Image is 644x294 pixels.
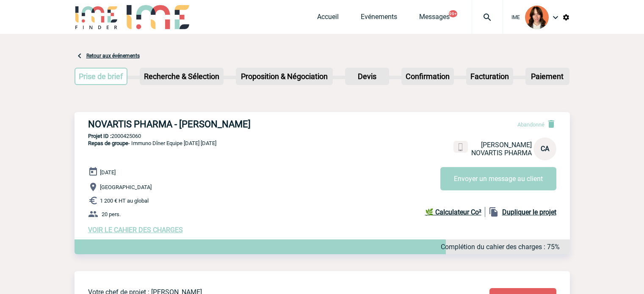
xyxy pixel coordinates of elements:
[425,208,481,216] b: 🌿 Calculateur Co²
[237,69,332,84] p: Proposition & Négociation
[502,208,556,216] b: Dupliquer le projet
[419,13,450,25] a: Messages
[481,141,532,149] span: [PERSON_NAME]
[86,53,140,59] a: Retour aux événements
[440,167,556,190] button: Envoyer un message au client
[402,69,453,84] p: Confirmation
[102,211,121,217] span: 20 pers.
[88,133,111,139] b: Projet ID :
[88,140,128,146] span: Repas de groupe
[75,133,570,139] p: 2000425060
[88,119,342,129] h3: NOVARTIS PHARMA - [PERSON_NAME]
[317,13,339,25] a: Accueil
[361,13,397,25] a: Evénements
[100,169,116,176] span: [DATE]
[525,5,549,29] img: 94396-2.png
[88,226,183,234] a: VOIR LE CAHIER DES CHARGES
[517,121,544,128] span: Abandonné
[75,69,127,84] p: Prise de brief
[425,207,485,217] a: 🌿 Calculateur Co²
[526,69,569,84] p: Paiement
[346,69,388,84] p: Devis
[75,5,119,29] img: IME-Finder
[541,145,549,153] span: CA
[449,10,457,17] button: 99+
[471,149,532,157] span: NOVARTIS PHARMA
[100,198,149,204] span: 1 200 € HT au global
[88,140,216,146] span: - Immuno Dîner Equipe [DATE] [DATE]
[457,143,464,151] img: portable.png
[467,69,512,84] p: Facturation
[141,69,223,84] p: Recherche & Sélection
[511,14,520,20] span: IME
[489,207,499,217] img: file_copy-black-24dp.png
[100,184,152,190] span: [GEOGRAPHIC_DATA]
